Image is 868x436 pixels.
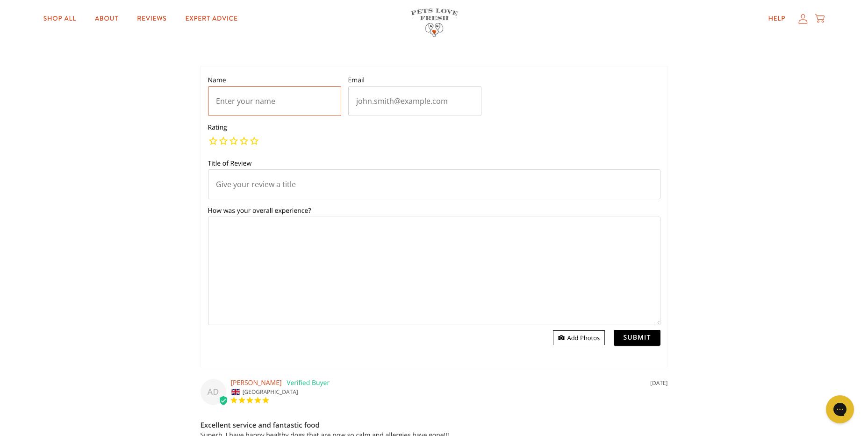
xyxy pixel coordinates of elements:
[36,9,84,28] a: Shop All
[201,379,226,405] div: AD
[760,9,793,28] a: Help
[178,9,245,28] a: Expert Advice
[243,388,298,396] span: [GEOGRAPHIC_DATA]
[208,206,311,215] label: How was your overall experience?
[650,379,667,387] div: [DATE]
[230,396,270,405] span: 5-Star Rating Review
[411,8,458,37] img: Pets Love Fresh
[348,76,365,85] label: Email
[231,378,282,387] strong: [PERSON_NAME]
[821,392,859,427] iframe: Gorgias live chat messenger
[231,389,240,395] img: United Kingdom
[208,123,227,132] label: Rating
[201,420,668,431] h3: Excellent service and fantastic food
[208,76,226,85] label: Name
[208,86,341,116] input: Enter your name
[129,9,174,28] a: Reviews
[614,330,660,346] input: Submit
[208,169,660,199] input: Give your review a title
[348,86,481,116] input: john.smith@example.com
[87,9,126,28] a: About
[208,159,252,168] label: Title of Review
